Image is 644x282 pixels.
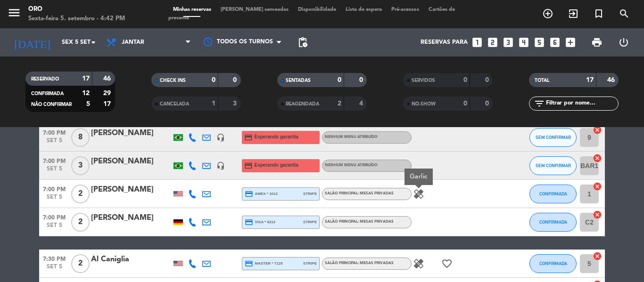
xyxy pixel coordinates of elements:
span: Pré-acessos [387,7,424,12]
span: SEM CONFIRMAR [536,163,571,168]
strong: 4 [359,100,365,107]
i: credit_card [245,218,253,226]
i: credit_card [244,133,253,142]
button: SEM CONFIRMAR [529,156,577,175]
span: 7:00 PM [39,183,69,194]
i: exit_to_app [568,8,579,19]
span: visa * 6212 [245,218,275,226]
i: cancel [593,153,602,163]
div: [PERSON_NAME] [91,127,171,139]
span: NO-SHOW [412,102,436,106]
span: CONFIRMADA [539,261,567,266]
span: REAGENDADA [286,102,319,106]
span: Esperando garantia [255,161,298,169]
div: Al Caniglia [91,253,171,266]
span: CONFIRMADA [539,191,567,196]
div: [PERSON_NAME] [91,155,171,168]
i: headset_mic [216,161,225,170]
i: [DATE] [7,32,57,53]
div: [PERSON_NAME] [91,212,171,224]
span: stripe [303,219,317,225]
span: 2 [71,185,90,203]
button: CONFIRMADA [529,254,577,273]
i: search [619,8,630,19]
span: 7:00 PM [39,127,69,137]
span: SERVIDOS [412,78,435,83]
span: Nenhum menu atribuído [325,135,378,139]
i: cancel [593,251,602,261]
div: [PERSON_NAME] [91,184,171,196]
button: menu [7,6,21,23]
strong: 17 [103,101,113,107]
strong: 0 [233,77,239,83]
i: add_box [564,36,577,48]
div: LOG OUT [610,28,637,56]
span: 8 [71,128,90,147]
span: SEM CONFIRMAR [536,135,571,140]
span: Salão Principal: Mesas Privadas [325,192,394,195]
button: SEM CONFIRMAR [529,128,577,147]
strong: 12 [82,90,90,97]
span: CONFIRMADA [31,91,64,96]
i: credit_card [245,190,253,198]
i: favorite_border [441,258,453,269]
span: TOTAL [535,78,549,83]
i: headset_mic [216,133,225,142]
strong: 0 [463,77,467,83]
span: Nenhum menu atribuído [325,163,378,167]
i: filter_list [534,98,545,109]
strong: 0 [463,100,467,107]
span: 2 [71,254,90,273]
span: Disponibilidade [293,7,341,12]
span: stripe [303,191,317,197]
i: credit_card [245,259,253,268]
strong: 2 [338,100,341,107]
span: amex * 1012 [245,190,278,198]
span: 7:00 PM [39,155,69,166]
span: CANCELADA [160,102,189,106]
span: Lista de espera [341,7,387,12]
strong: 17 [586,77,594,83]
span: CHECK INS [160,78,186,83]
span: 2 [71,213,90,232]
i: cancel [593,210,602,219]
strong: 0 [485,100,491,107]
span: Salão Principal: Mesas Privadas [325,261,394,265]
strong: 5 [86,101,90,107]
span: Esperando garantia [255,133,298,141]
i: looks_one [471,36,483,48]
i: looks_5 [533,36,545,48]
i: credit_card [244,161,253,170]
span: set 5 [39,222,69,233]
span: set 5 [39,194,69,205]
span: Minhas reservas [168,7,216,12]
i: healing [413,258,424,269]
strong: 1 [212,100,215,107]
strong: 3 [233,100,239,107]
span: 3 [71,156,90,175]
span: RESERVADO [31,77,59,81]
i: looks_3 [502,36,514,48]
span: pending_actions [297,37,308,48]
span: [PERSON_NAME] semeadas [216,7,293,12]
strong: 0 [359,77,365,83]
i: cancel [593,182,602,191]
span: set 5 [39,264,69,274]
strong: 29 [103,90,113,97]
strong: 0 [485,77,491,83]
button: CONFIRMADA [529,185,577,203]
i: looks_4 [518,36,530,48]
span: Reservas para [421,39,468,46]
i: healing [413,188,424,200]
span: Cartões de presente [168,7,455,21]
span: 7:30 PM [39,253,69,264]
i: cancel [593,125,602,135]
span: set 5 [39,137,69,148]
strong: 46 [607,77,617,83]
span: Jantar [122,39,144,46]
span: 7:00 PM [39,211,69,222]
span: set 5 [39,166,69,177]
i: looks_6 [549,36,561,48]
input: Filtrar por nome... [545,98,618,109]
i: add_circle_outline [542,8,553,19]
